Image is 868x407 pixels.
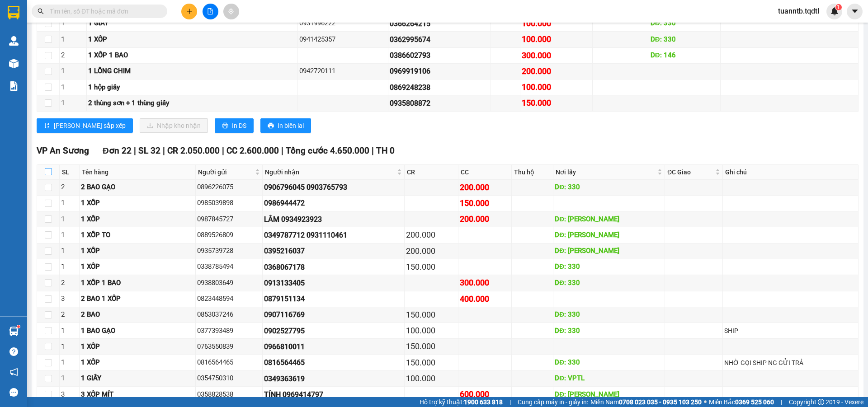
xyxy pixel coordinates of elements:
div: 0938803649 [197,278,261,289]
span: In biên lai [278,121,304,131]
div: 0896226075 [197,182,261,193]
span: [PERSON_NAME] sắp xếp [54,121,126,131]
div: NHỜ GỌI SHIP NG GỬI TRẢ [724,358,856,368]
span: notification [9,368,18,376]
div: 0366264215 [390,18,489,29]
div: 2 [61,278,78,289]
button: printerIn biên lai [260,118,311,133]
div: 150.000 [522,97,591,109]
div: DĐ: 330 [651,34,719,45]
img: warehouse-icon [9,327,19,336]
div: 200.000 [406,229,456,241]
div: 0906796045 0903765793 [264,182,403,193]
span: ⚪️ [704,400,707,404]
div: 1 [61,246,78,257]
div: 100.000 [522,17,591,30]
div: 1 [61,342,78,352]
span: Đơn 22 [103,145,132,156]
div: 0907116769 [264,309,403,320]
input: Tìm tên, số ĐT hoặc mã đơn [50,6,156,16]
div: 400.000 [460,293,510,305]
div: 0386602793 [390,50,489,61]
div: 1 [61,262,78,272]
span: CC 2.600.000 [226,145,279,156]
div: 1 XỐP [81,214,193,225]
div: 0913133405 [264,277,403,289]
div: 200.000 [460,213,510,225]
img: warehouse-icon [9,59,19,68]
div: 0935808872 [390,98,489,109]
div: TÍNH 0969414797 [264,389,403,400]
div: DĐ: 330 [555,262,663,272]
div: 100.000 [406,372,456,385]
div: 1 [61,34,85,45]
img: logo-vxr [8,6,19,19]
div: 100.000 [522,81,591,94]
span: | [281,145,283,156]
span: | [372,145,374,156]
div: 600.000 [460,388,510,401]
button: plus [181,4,197,19]
span: Miền Nam [590,397,702,407]
div: 3 [61,294,78,304]
button: caret-down [847,4,863,19]
span: aim [228,8,234,14]
button: sort-ascending[PERSON_NAME] sắp xếp [37,118,133,133]
span: VP An Sương [37,145,89,156]
div: 1 XỐP TO [81,230,193,241]
div: 1 [61,66,85,77]
th: Tên hàng [80,165,195,180]
div: 1 [61,326,78,337]
div: 0969919106 [390,65,489,77]
div: 100.000 [522,33,591,46]
div: 0338785494 [197,262,261,272]
div: 1 XỐP [81,357,193,368]
div: 0853037246 [197,309,261,320]
span: plus [186,8,193,14]
div: 150.000 [406,261,456,273]
span: copyright [818,399,824,405]
div: DĐ: 330 [555,309,663,320]
span: Tổng cước 4.650.000 [286,145,369,156]
div: 0816564465 [264,357,403,368]
div: 0869248238 [390,82,489,93]
div: 3 [61,389,78,400]
sup: 1 [835,4,842,10]
div: 1 XỐP 1 BAO [81,278,193,289]
div: DĐ: 330 [555,278,663,289]
div: 0931996222 [299,18,387,29]
div: 150.000 [460,197,510,210]
div: 200.000 [406,245,456,257]
div: 1 XỐP [88,34,296,45]
span: CR 2.050.000 [167,145,220,156]
div: LÂM 0934923923 [264,214,403,225]
span: | [509,397,511,407]
div: 0362995674 [390,34,489,45]
span: Miền Bắc [709,397,774,407]
div: 2 thùng sơn + 1 thùng giấy [88,98,296,109]
img: warehouse-icon [9,36,19,46]
strong: 1900 633 818 [464,398,503,406]
strong: 0708 023 035 - 0935 103 250 [619,398,702,406]
div: DĐ: 330 [555,182,663,193]
span: printer [222,122,228,130]
sup: 1 [17,325,20,328]
span: | [781,397,782,407]
div: 1 [61,357,78,368]
div: 1 BAO GẠO [81,326,193,337]
div: DĐ: [PERSON_NAME] [555,246,663,257]
th: CR [405,165,458,180]
div: 1 [61,82,85,93]
span: | [134,145,136,156]
span: caret-down [851,7,859,15]
div: DĐ: VPTL [555,373,663,384]
span: ĐC Giao [667,167,714,177]
span: In DS [232,121,246,131]
div: 150.000 [406,340,456,353]
div: 0902527795 [264,325,403,337]
strong: 0369 525 060 [735,398,774,406]
div: 0935739728 [197,246,261,257]
button: file-add [203,4,218,19]
div: 0942720111 [299,66,387,77]
div: 0987845727 [197,214,261,225]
